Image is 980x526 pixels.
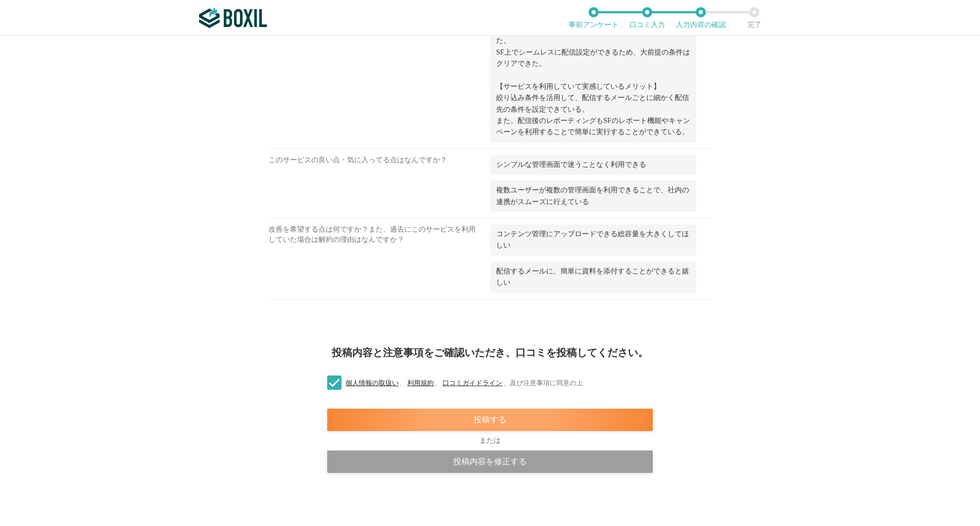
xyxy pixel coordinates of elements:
img: ボクシルSaaS_ロゴ [199,8,267,28]
div: このサービスの良い点・気に入ってる点はなんですか？ [268,155,490,218]
div: 投稿内容を修正する [327,450,653,473]
label: 、 、 、 及び注意事項に同意の上 [319,378,583,389]
li: 入力内容の確認 [674,7,727,29]
span: シンプルな管理画面で迷うことなく利用できる [496,161,646,168]
li: 事前アンケート [567,7,620,29]
li: 完了 [727,7,781,29]
span: 複数ユーザーが複数の管理画面を利用できることで、社内の連携がスムーズに行えている [496,186,689,205]
a: 口コミガイドライン [442,379,503,387]
li: 口コミ入力 [620,7,674,29]
a: 利用規約 [406,379,435,387]
span: 配信するメールに、簡単に資料を添付することができると嬉しい [496,267,689,286]
span: コンテンツ管理にアップロードできる総容量を大きくしてほしい [496,230,689,249]
a: 個人情報の取扱い [345,379,400,387]
div: 改善を希望する点は何ですか？また、過去にこのサービスを利用していた場合は解約の理由はなんですか？ [268,224,490,299]
div: 投稿する [327,409,653,431]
